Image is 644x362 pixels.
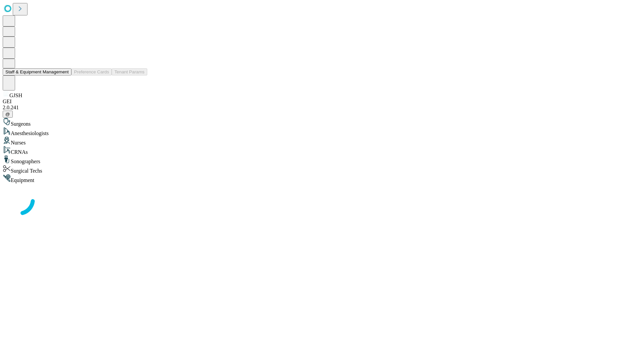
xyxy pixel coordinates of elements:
[3,99,641,105] div: GEI
[3,127,641,136] div: Anesthesiologists
[3,136,641,146] div: Nurses
[3,146,641,155] div: CRNAs
[5,112,10,117] span: @
[3,111,13,118] button: @
[9,93,22,98] span: GJSH
[3,118,641,127] div: Surgeons
[3,174,641,183] div: Equipment
[71,68,112,75] button: Preference Cards
[3,68,71,75] button: Staff & Equipment Management
[3,105,641,111] div: 2.0.241
[3,155,641,165] div: Sonographers
[3,165,641,174] div: Surgical Techs
[112,68,147,75] button: Tenant Params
